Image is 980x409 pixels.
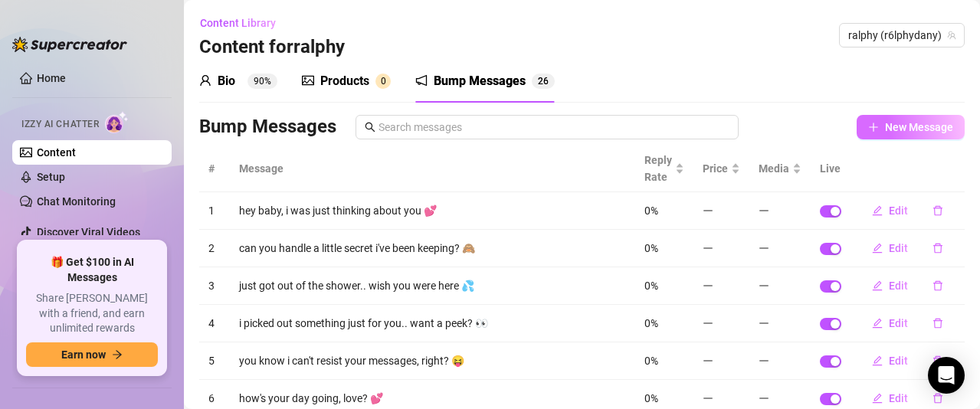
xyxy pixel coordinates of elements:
span: 0% [644,242,658,254]
img: AI Chatter [105,111,129,133]
button: Edit [860,311,920,335]
span: 0% [644,355,658,367]
span: New Message [885,121,953,133]
div: Bump Messages [434,72,526,90]
span: minus [759,355,769,366]
span: edit [872,280,883,291]
span: minus [703,280,713,291]
span: notification [415,74,428,87]
button: Edit [860,273,920,298]
span: Earn now [61,348,106,361]
th: Reply Rate [635,146,693,192]
span: minus [759,205,769,216]
span: 0% [644,392,658,404]
span: delete [932,280,943,291]
td: 5 [199,342,230,380]
td: i picked out something just for you.. want a peek? 👀 [230,305,635,342]
div: Products [320,72,369,90]
img: logo-BBDzfeDw.svg [12,37,127,52]
button: delete [920,198,955,223]
button: Edit [860,198,920,223]
span: 0% [644,280,658,292]
button: delete [920,236,955,260]
button: Edit [860,348,920,373]
button: Earn nowarrow-right [26,342,158,367]
span: minus [703,205,713,216]
span: delete [932,205,943,216]
span: Edit [889,204,908,217]
sup: 0 [375,74,391,89]
span: delete [932,243,943,254]
span: edit [872,205,883,216]
span: 🎁 Get $100 in AI Messages [26,255,158,285]
td: 3 [199,267,230,305]
td: 4 [199,305,230,342]
button: delete [920,273,955,298]
span: minus [759,318,769,329]
span: Edit [889,317,908,329]
span: minus [759,393,769,404]
span: edit [872,393,883,404]
span: Price [703,160,728,177]
th: # [199,146,230,192]
span: minus [703,355,713,366]
td: 1 [199,192,230,230]
span: team [947,31,956,40]
span: 6 [543,76,549,87]
h3: Bump Messages [199,115,336,139]
span: 0% [644,317,658,329]
span: edit [872,318,883,329]
span: Edit [889,280,908,292]
a: Setup [37,171,65,183]
span: user [199,74,211,87]
span: 0% [644,204,658,217]
div: Open Intercom Messenger [928,357,965,394]
button: delete [920,311,955,335]
span: picture [302,74,314,87]
span: Edit [889,392,908,404]
span: delete [932,355,943,366]
span: minus [759,243,769,254]
th: Live [811,146,851,192]
span: delete [932,318,943,329]
span: Edit [889,242,908,254]
th: Price [693,146,749,192]
a: Home [37,72,66,84]
span: Content Library [200,17,276,29]
span: plus [868,122,879,133]
a: Content [37,146,76,159]
span: Edit [889,355,908,367]
span: arrow-right [112,349,123,360]
span: minus [703,318,713,329]
td: 2 [199,230,230,267]
span: minus [703,243,713,254]
a: Chat Monitoring [37,195,116,208]
span: search [365,122,375,133]
button: Edit [860,236,920,260]
td: can you handle a little secret i've been keeping? 🙈 [230,230,635,267]
td: you know i can't resist your messages, right? 😝 [230,342,635,380]
input: Search messages [379,119,729,136]
span: Izzy AI Chatter [21,117,99,132]
a: Discover Viral Videos [37,226,140,238]
span: minus [703,393,713,404]
span: delete [932,393,943,404]
h3: Content for ralphy [199,35,345,60]
td: hey baby, i was just thinking about you 💕 [230,192,635,230]
th: Message [230,146,635,192]
span: Reply Rate [644,152,672,185]
span: Share [PERSON_NAME] with a friend, and earn unlimited rewards [26,291,158,336]
td: just got out of the shower.. wish you were here 💦 [230,267,635,305]
sup: 90% [247,74,277,89]
span: 2 [538,76,543,87]
button: delete [920,348,955,373]
span: edit [872,243,883,254]
span: ralphy (r6lphydany) [848,24,955,47]
span: edit [872,355,883,366]
span: Media [759,160,789,177]
div: Bio [218,72,235,90]
sup: 26 [532,74,555,89]
th: Media [749,146,811,192]
button: New Message [857,115,965,139]
button: Content Library [199,11,288,35]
